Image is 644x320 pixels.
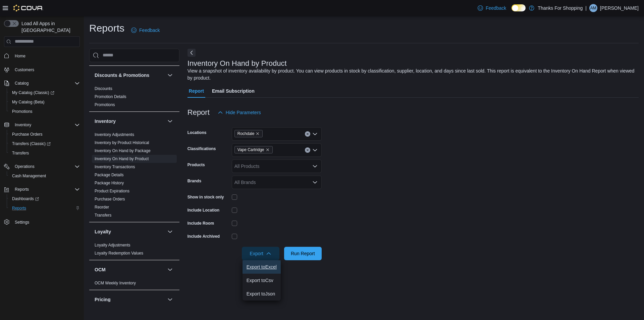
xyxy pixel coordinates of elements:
button: OCM [95,266,165,273]
span: Dashboards [9,195,80,203]
span: Home [15,53,25,59]
a: Transfers [95,213,111,218]
a: My Catalog (Classic) [9,89,57,97]
span: Report [189,84,204,98]
div: Inventory [89,131,179,222]
span: Operations [15,164,35,169]
label: Include Archived [187,234,220,239]
a: Promotions [95,102,115,107]
h3: Pricing [95,296,110,303]
button: Next [187,49,196,57]
span: My Catalog (Classic) [12,90,54,95]
a: Inventory Adjustments [95,132,134,137]
span: My Catalog (Classic) [9,89,80,97]
span: Customers [15,67,34,73]
h3: Loyalty [95,228,111,235]
span: Export to Csv [247,278,277,283]
a: Inventory On Hand by Product [95,156,149,161]
label: Classifications [187,146,216,151]
span: Load All Apps in [GEOGRAPHIC_DATA] [19,20,80,34]
button: Catalog [12,79,31,87]
button: Loyalty [166,228,174,236]
a: Transfers (Classic) [9,140,53,148]
button: Clear input [305,131,310,137]
span: Export to Excel [247,264,277,270]
span: Reports [12,205,26,211]
span: Reorder [95,204,109,210]
h3: OCM [95,266,106,273]
span: Reports [9,204,80,212]
span: Customers [12,65,80,74]
button: Hide Parameters [215,106,264,119]
span: Inventory On Hand by Package [95,148,151,153]
div: Alec Morrow [589,4,597,12]
button: Home [1,51,83,61]
div: Discounts & Promotions [89,85,179,111]
label: Products [187,162,205,168]
button: My Catalog (Beta) [7,97,83,107]
span: Catalog [12,79,80,87]
a: Loyalty Redemption Values [95,251,143,256]
button: Inventory [12,121,34,129]
a: Loyalty Adjustments [95,243,130,247]
span: Settings [15,220,29,225]
h3: Report [187,108,210,117]
button: Open list of options [312,131,318,137]
h3: Inventory On Hand by Product [187,59,287,67]
button: Reports [7,203,83,213]
label: Include Room [187,221,214,226]
span: My Catalog (Beta) [9,98,80,106]
button: Discounts & Promotions [95,72,165,79]
span: Reports [15,187,29,192]
p: [PERSON_NAME] [600,4,639,12]
label: Show in stock only [187,194,224,200]
p: | [585,4,587,12]
a: Purchase Orders [95,197,125,201]
button: Customers [1,65,83,75]
span: OCM Weekly Inventory [95,280,136,286]
button: Operations [1,162,83,171]
button: Settings [1,217,83,227]
span: Hide Parameters [226,109,261,116]
button: Loyalty [95,228,165,235]
a: Purchase Orders [9,130,45,138]
a: Reorder [95,205,109,210]
a: My Catalog (Beta) [9,98,47,106]
a: Transfers (Classic) [7,139,83,148]
nav: Complex example [4,48,80,244]
span: Package History [95,180,124,186]
a: Discounts [95,86,112,91]
button: Inventory [1,120,83,130]
button: Run Report [284,247,322,260]
img: Cova [13,5,43,11]
span: Vape Cartridge [237,146,264,153]
span: Rochdale [237,130,255,137]
div: Loyalty [89,241,179,260]
div: OCM [89,279,179,290]
span: Package Details [95,172,124,178]
p: Thanks For Shopping [538,4,583,12]
a: Promotion Details [95,94,126,99]
button: Discounts & Promotions [166,71,174,79]
a: Transfers [9,149,32,157]
button: Remove Rochdale from selection in this group [256,132,260,136]
span: Settings [12,218,80,226]
span: Product Expirations [95,188,129,194]
label: Locations [187,130,207,135]
span: Purchase Orders [12,132,43,137]
a: Feedback [475,1,509,15]
span: Inventory Adjustments [95,132,134,137]
button: Cash Management [7,171,83,181]
a: Settings [12,218,32,226]
span: Purchase Orders [9,130,80,138]
span: Transfers (Classic) [12,141,51,146]
span: Transfers [95,213,111,218]
button: Export toJson [243,287,281,301]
